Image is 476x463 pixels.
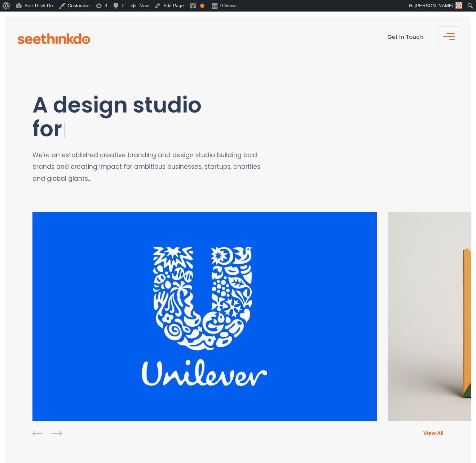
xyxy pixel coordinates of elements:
h1: A design studio for [32,93,303,142]
a: View All [413,429,444,437]
img: see-think-do-logo.png [18,33,90,44]
div: OK [200,4,204,8]
p: We're an established creative branding and design studio building bold brands and creating impact... [32,149,268,184]
a: Get In Touch [387,33,423,41]
span: View All [423,429,444,437]
span: [PERSON_NAME] [415,3,453,8]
